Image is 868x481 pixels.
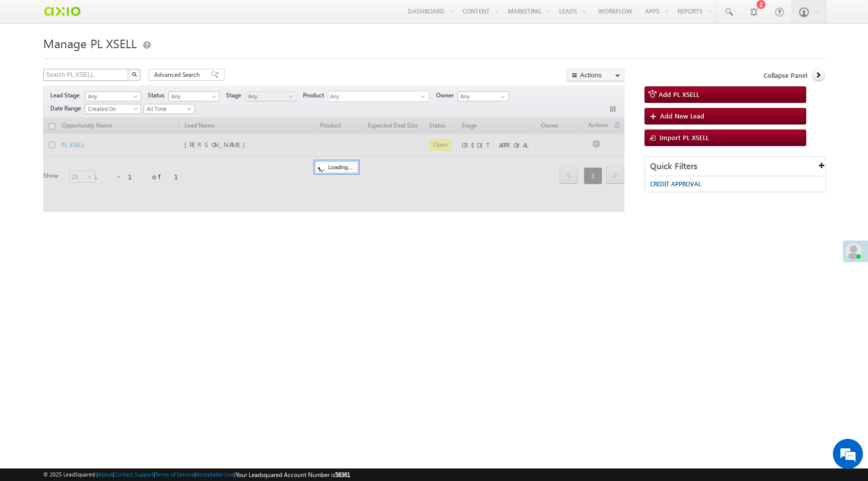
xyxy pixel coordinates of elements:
a: Created On [85,104,141,114]
img: Custom Logo [43,3,81,20]
span: Stage [226,91,245,100]
span: Add New Lead [660,111,704,120]
span: Collapse Panel [764,71,807,80]
span: CREDIT APPROVAL [650,180,701,188]
a: Contact Support [114,471,154,477]
span: Any [246,92,293,101]
div: Any [328,91,429,102]
span: Import PL XSELL [660,133,709,142]
span: All Time [144,104,192,113]
span: select [421,94,429,98]
span: Manage PL XSELL [43,35,137,51]
span: Any [169,92,216,101]
span: Lead Stage [50,91,83,100]
div: Minimize live chat window [165,5,189,29]
span: Any [85,92,138,101]
a: Show All Items [495,92,508,102]
span: © 2025 LeadSquared | | | | | [43,470,350,479]
span: Created On [85,104,138,113]
span: Add PL XSELL [659,90,699,98]
a: About [98,471,113,477]
a: Terms of Service [155,471,194,477]
span: Any [329,91,421,103]
a: Any [245,91,296,101]
em: Start Chat [137,309,182,323]
span: 58361 [335,471,350,478]
div: Quick Filters [645,157,825,176]
div: Loading... [315,161,358,173]
span: Status [148,91,168,100]
img: d_60004797649_company_0_60004797649 [17,53,42,66]
a: Any [168,91,220,101]
a: Acceptable Use [196,471,234,477]
input: Type to Search [458,91,509,101]
span: Your Leadsquared Account Number is [236,471,350,478]
span: Product [303,91,328,100]
a: Any [85,91,141,101]
span: Advanced Search [154,70,203,79]
div: Chat with us now [52,53,169,66]
button: Actions [567,69,624,81]
span: Owner [436,91,458,100]
textarea: Type your message and hit 'Enter' [13,93,183,301]
img: Search [132,72,137,77]
span: Date Range [50,104,85,113]
a: All Time [144,104,195,114]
